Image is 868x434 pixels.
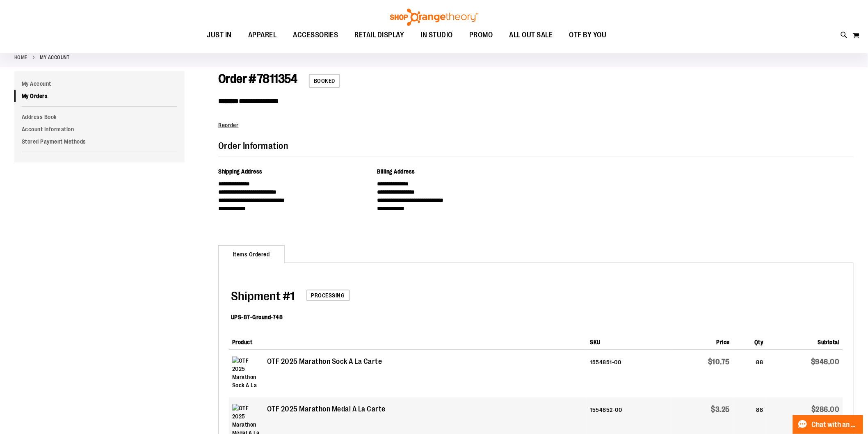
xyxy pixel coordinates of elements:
span: JUST IN [207,26,232,44]
img: Shop Orangetheory [389,9,479,26]
span: APPAREL [248,26,277,44]
span: Processing [306,290,350,301]
span: ACCESSORIES [293,26,338,44]
span: 1 [231,289,295,303]
span: $946.00 [811,358,840,366]
span: RETAIL DISPLAY [355,26,404,44]
th: SKU [587,331,672,350]
span: IN STUDIO [421,26,453,44]
a: My Orders [14,90,185,102]
a: Home [14,54,27,61]
span: Shipment # [231,289,290,303]
td: 88 [733,350,767,397]
span: Order # 7811354 [218,72,297,86]
span: $10.75 [708,358,730,366]
th: Subtotal [767,331,843,350]
a: Address Book [14,111,185,123]
button: Chat with an Expert [793,415,863,434]
a: Account Information [14,123,185,135]
span: Booked [309,74,340,88]
th: Qty [733,331,767,350]
strong: My Account [40,54,70,61]
span: Billing Address [377,168,415,175]
span: OTF BY YOU [569,26,607,44]
th: Product [229,331,587,350]
span: PROMO [469,26,493,44]
strong: OTF 2025 Marathon Sock A La Carte [267,356,382,367]
a: Stored Payment Methods [14,135,185,148]
span: $3.25 [711,405,730,413]
td: 1554851-00 [587,350,672,397]
span: Shipping Address [218,168,263,175]
strong: OTF 2025 Marathon Medal A La Carte [267,404,386,415]
span: Chat with an Expert [812,421,858,429]
span: ALL OUT SALE [509,26,553,44]
th: Price [672,331,733,350]
span: Order Information [218,141,288,151]
dt: UPS-87-Ground-748 [231,313,283,321]
img: OTF 2025 Marathon Sock A La Carte [232,356,263,387]
a: Reorder [218,122,239,128]
span: $286.00 [812,405,840,413]
a: My Account [14,78,185,90]
strong: Items Ordered [218,245,285,263]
